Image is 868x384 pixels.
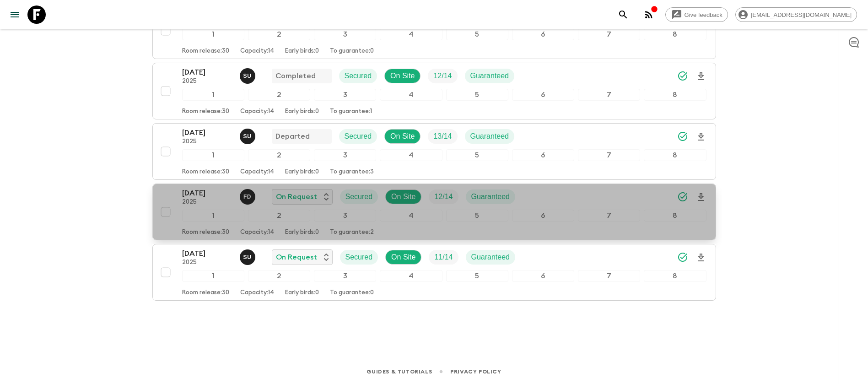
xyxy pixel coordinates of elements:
p: Room release: 30 [182,48,229,55]
div: 7 [578,149,640,161]
p: Early birds: 0 [285,48,319,55]
p: Early birds: 0 [285,108,319,115]
div: 1 [182,28,244,40]
p: S U [243,254,252,261]
a: Guides & Tutorials [367,367,432,377]
p: 13 / 14 [433,131,452,142]
div: 2 [248,210,310,222]
button: FD [240,189,257,205]
p: [DATE] [182,67,232,78]
p: Guaranteed [471,191,510,202]
button: search adventures [614,5,632,24]
div: 7 [578,270,640,282]
div: 5 [446,270,508,282]
p: Early birds: 0 [285,289,319,297]
button: [DATE]2025Sefa UzOn RequestSecuredOn SiteTrip FillGuaranteed12345678Room release:30Capacity:14Ear... [152,244,716,301]
div: 1 [182,210,244,222]
div: 1 [182,89,244,101]
button: [DATE]2025Fatih DeveliOn RequestSecuredOn SiteTrip FillGuaranteed12345678Room release:30Capacity:... [152,184,716,240]
svg: Download Onboarding [695,131,706,142]
p: [DATE] [182,248,232,259]
div: 7 [578,89,640,101]
div: On Site [384,69,421,83]
div: 8 [644,149,706,161]
div: 8 [644,270,706,282]
a: Give feedback [665,7,728,22]
div: 6 [512,149,574,161]
div: 2 [248,149,310,161]
p: Guaranteed [470,131,509,142]
div: On Site [384,129,421,144]
div: 4 [380,270,442,282]
div: Secured [339,69,377,83]
span: Give feedback [679,11,728,18]
div: 3 [314,210,376,222]
div: 7 [578,210,640,222]
p: 12 / 14 [433,70,452,81]
div: Trip Fill [429,250,458,265]
div: 6 [512,89,574,101]
p: 2025 [182,259,232,266]
div: 3 [314,89,376,101]
p: To guarantee: 2 [330,229,374,236]
div: 6 [512,270,574,282]
button: SU [240,249,257,265]
p: 2025 [182,138,232,146]
div: 5 [446,149,508,161]
p: [DATE] [182,127,232,138]
div: 4 [380,210,442,222]
p: On Site [390,131,415,142]
svg: Synced Successfully [677,252,688,263]
p: [DATE] [182,188,232,199]
p: Room release: 30 [182,108,229,115]
div: 3 [314,28,376,40]
span: Sefa Uz [240,252,257,260]
p: To guarantee: 1 [330,108,372,115]
p: Secured [345,191,373,202]
p: Secured [345,252,373,263]
div: 2 [248,89,310,101]
div: Trip Fill [429,189,458,204]
div: 5 [446,28,508,40]
p: Secured [345,131,372,142]
div: [EMAIL_ADDRESS][DOMAIN_NAME] [735,7,857,22]
p: To guarantee: 0 [330,48,374,55]
p: On Request [276,191,317,202]
div: 5 [446,210,508,222]
div: Secured [340,250,378,265]
p: Room release: 30 [182,289,229,297]
div: 2 [248,270,310,282]
svg: Synced Successfully [677,191,688,202]
div: 5 [446,89,508,101]
p: Guaranteed [471,252,510,263]
div: On Site [385,189,421,204]
p: Room release: 30 [182,229,229,236]
div: 2 [248,28,310,40]
div: 6 [512,210,574,222]
svg: Download Onboarding [695,71,706,82]
svg: Synced Successfully [677,131,688,142]
div: 4 [380,149,442,161]
div: 3 [314,270,376,282]
p: Guaranteed [470,70,509,81]
p: On Site [391,252,415,263]
div: 8 [644,210,706,222]
p: Secured [345,70,372,81]
a: Privacy Policy [450,367,501,377]
p: On Site [391,191,415,202]
div: 1 [182,149,244,161]
div: Secured [340,189,378,204]
svg: Download Onboarding [695,252,706,263]
div: 8 [644,28,706,40]
p: F D [243,193,251,200]
p: 2025 [182,199,232,206]
span: Sefa Uz [240,131,257,139]
p: Room release: 30 [182,168,229,176]
div: 7 [578,28,640,40]
p: Completed [275,70,316,81]
button: [DATE]2025Sefa UzCompletedSecuredOn SiteTrip FillGuaranteed12345678Room release:30Capacity:14Earl... [152,63,716,119]
button: [DATE]2025Sefa UzDepartedSecuredOn SiteTrip FillGuaranteed12345678Room release:30Capacity:14Early... [152,123,716,180]
p: Capacity: 14 [240,168,274,176]
p: Capacity: 14 [240,229,274,236]
p: Departed [275,131,310,142]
